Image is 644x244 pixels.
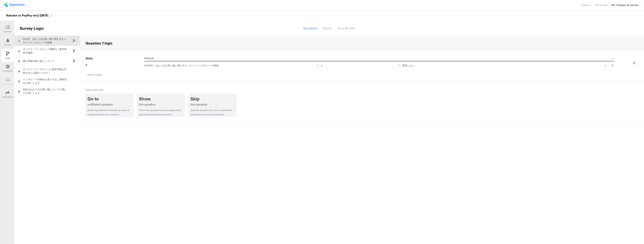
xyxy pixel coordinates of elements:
[21,88,67,95] div: 現在のおむつのお買い物についてに関してお伺いします
[139,102,185,107] div: this question
[18,89,20,93] span: 6
[611,3,638,7] div: PG - Pampers JP Janrain
[320,25,335,32] div: Blocks
[86,40,113,46] div: Question 1 logic
[144,64,297,67] div: ５月１６日 おむつのお買い物に関するオンラインインタビューの募集
[5,56,10,59] div: Logic
[86,63,144,67] div: If
[190,108,236,117] div: Skip this question for some respondents based on their previous answers.
[139,95,185,102] div: Show
[86,73,102,76] span: Add Condition
[321,64,323,67] span: is
[4,43,11,46] div: Design
[14,25,57,31] div: Survey Logic
[87,102,133,107] div: a different question
[21,78,67,85] div: インタビュー詳細をお送りするご連絡先をお伺いします。
[144,64,145,67] span: 1
[139,108,185,117] div: Show this question to some respondents based on their previous answers.
[90,56,93,61] span: to
[144,56,154,60] span: Ending B
[21,67,67,75] div: オンラインインタビューに参加可能な日時を全てお選びください。
[4,30,11,33] div: Outline
[581,3,590,7] span: Support
[21,37,67,44] div: [DATE] ﻿おむつのお買い物に関するオンラインインタビューの募集
[18,59,20,63] span: 3
[144,64,219,67] span: [DATE] ﻿おむつのお買い物に関するオンラインインタビューの募集
[18,79,20,83] span: 5
[335,25,358,32] div: Quiz Builder
[21,59,67,63] div: 個人情報の取り扱いについて
[3,2,25,7] img: segmanta logo
[86,88,639,92] div: Add new rule:
[87,108,133,117] div: Send respondents to another question or ending based on their answers.
[190,102,236,107] div: this question
[402,64,414,67] span: 希望しない
[21,47,67,54] div: オンラインインタビュー調査のご参加条件の確認
[190,95,236,102] div: Skip
[18,69,20,73] span: 4
[6,13,48,19] div: Rakuten vs PayPay ver2 [DATE]
[87,95,133,102] div: Go to
[3,69,13,73] div: Configure
[300,25,320,32] div: Questions
[19,39,20,43] span: 1
[86,56,90,61] span: Go
[3,95,13,99] div: Distribute
[18,49,20,53] span: 2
